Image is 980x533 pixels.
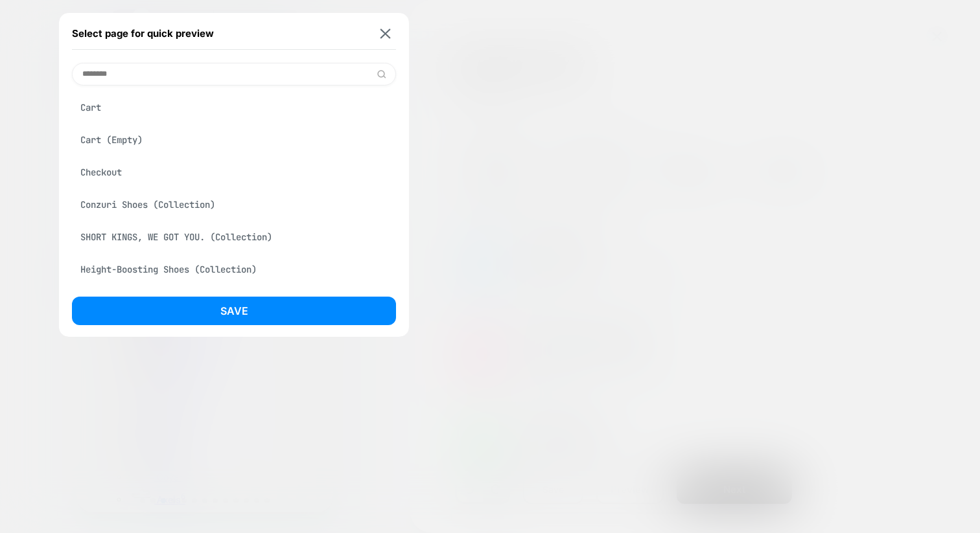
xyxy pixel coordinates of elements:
div: Cart (Empty) [72,128,396,152]
div: Checkout [72,160,396,185]
span: Select page for quick preview [72,27,214,40]
img: edit [377,69,386,79]
div: Conzuri Shoes (Collection) [72,192,396,217]
button: Save [72,297,396,325]
div: Cart [72,95,396,120]
img: close [380,28,391,38]
div: SHORT KINGS, WE GOT YOU. (Collection) [72,225,396,249]
div: Height-Boosting Shoes (Collection) [72,257,396,282]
